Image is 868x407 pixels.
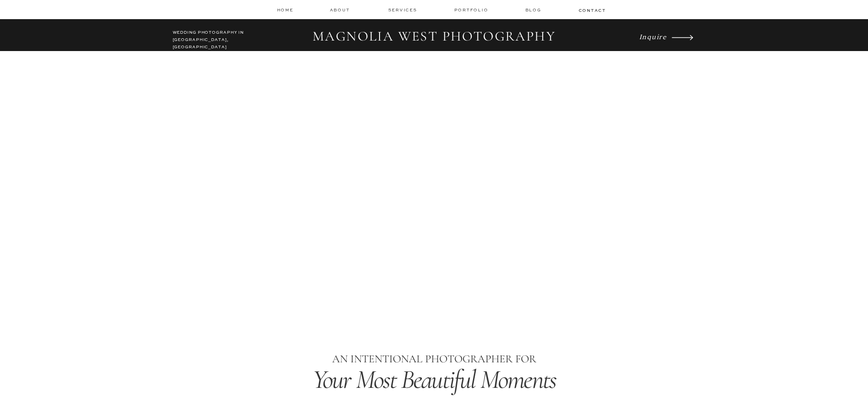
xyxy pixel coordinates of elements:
a: about [330,7,353,13]
a: contact [579,7,605,13]
p: AN INTENTIONAL PHOTOGRAPHER FOR [259,350,610,368]
h2: MAGNOLIA WEST PHOTOGRAPHY [307,28,562,46]
a: Portfolio [454,7,490,13]
i: Inquire [639,32,667,41]
i: Your Most Beautiful Moments [313,363,556,396]
i: Timeless Images & an Unparalleled Experience [243,232,625,264]
a: home [277,7,294,13]
a: Blog [525,7,544,13]
a: Inquire [639,30,669,43]
h1: Los Angeles Wedding Photographer [260,278,609,297]
a: services [388,7,419,13]
h2: WEDDING PHOTOGRAPHY IN [GEOGRAPHIC_DATA], [GEOGRAPHIC_DATA] [173,29,253,46]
